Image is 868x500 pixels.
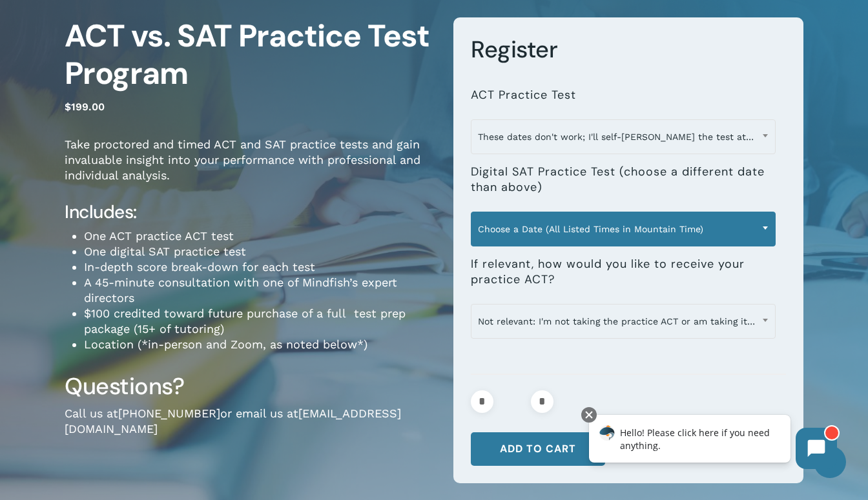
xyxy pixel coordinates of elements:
label: Digital SAT Practice Test (choose a different date than above) [471,165,776,195]
li: Location (*in-person and Zoom, as noted below*) [84,337,434,352]
iframe: Chatbot [575,405,850,482]
input: Product quantity [497,390,527,413]
span: These dates don't work; I'll self-proctor the test at home. [471,119,776,154]
label: If relevant, how would you like to receive your practice ACT? [471,257,776,287]
li: In-depth score break-down for each test [84,259,434,275]
li: A 45-minute consultation with one of Mindfish’s expert directors [84,275,434,306]
bdi: 199.00 [65,101,105,113]
a: [EMAIL_ADDRESS][DOMAIN_NAME] [65,406,401,435]
p: Call us at or email us at [65,406,434,454]
li: $100 credited toward future purchase of a full test prep package (15+ of tutoring) [84,306,434,337]
a: [PHONE_NUMBER] [118,406,220,420]
button: Add to cart [471,432,605,466]
span: These dates don't work; I'll self-proctor the test at home. [471,123,775,150]
h3: Questions? [65,372,434,401]
h4: Includes: [65,201,434,224]
p: Take proctored and timed ACT and SAT practice tests and gain invaluable insight into your perform... [65,137,434,201]
span: $ [65,101,71,113]
span: Not relevant: I'm not taking the practice ACT or am taking it in-person [471,304,776,339]
li: One digital SAT practice test [84,244,434,259]
h1: ACT vs. SAT Practice Test Program [65,17,434,92]
label: ACT Practice Test [471,88,576,103]
span: Not relevant: I'm not taking the practice ACT or am taking it in-person [471,308,775,335]
li: One ACT practice ACT test [84,228,434,244]
h3: Register [471,35,786,65]
span: Choose a Date (All Listed Times in Mountain Time) [471,212,776,246]
span: Choose a Date (All Listed Times in Mountain Time) [471,215,775,243]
